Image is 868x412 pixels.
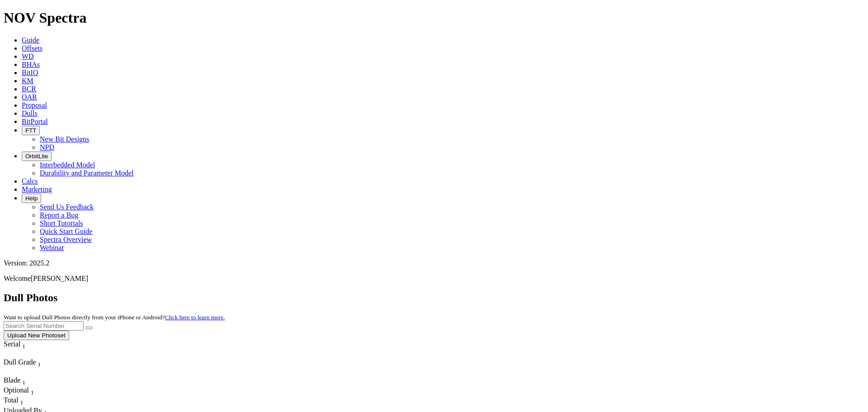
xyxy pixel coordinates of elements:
[22,93,37,101] a: OAR
[20,399,24,406] sub: 1
[4,386,29,394] span: Optional
[22,52,34,60] a: WD
[4,368,67,376] div: Column Menu
[22,194,41,203] button: Help
[38,358,41,366] span: Sort None
[4,9,864,26] h1: NOV Spectra
[4,396,19,404] span: Total
[22,340,25,348] span: Sort None
[40,203,94,211] a: Send Us Feedback
[4,376,35,386] div: Sort None
[22,61,40,68] a: BHAs
[4,358,36,366] span: Dull Grade
[25,127,36,134] span: FTT
[22,69,38,76] a: BitIQ
[22,44,42,52] a: Offsets
[4,340,42,350] div: Serial Sort None
[40,244,64,251] a: Webinar
[22,101,47,109] a: Proposal
[22,85,36,93] a: BCR
[40,211,78,219] a: Report a Bug
[40,227,92,235] a: Quick Start Guide
[4,358,67,368] div: Dull Grade Sort None
[40,161,95,169] a: Interbedded Model
[4,321,84,331] input: Search Serial Number
[22,185,52,193] a: Marketing
[4,340,20,348] span: Serial
[4,386,35,396] div: Optional Sort None
[4,396,35,406] div: Total Sort None
[165,314,225,321] a: Click here to learn more.
[40,236,92,243] a: Spectra Overview
[40,143,54,151] a: NPD
[4,376,20,384] span: Blade
[4,376,35,386] div: Blade Sort None
[4,396,35,406] div: Sort None
[22,343,25,350] sub: 1
[22,126,40,135] button: FTT
[22,118,48,125] a: BitPortal
[31,275,88,282] span: [PERSON_NAME]
[4,340,42,358] div: Sort None
[4,358,67,376] div: Sort None
[4,350,42,358] div: Column Menu
[31,386,34,394] span: Sort None
[22,109,38,117] a: Dulls
[40,219,83,227] a: Short Tutorials
[40,169,134,177] a: Durability and Parameter Model
[20,396,24,404] span: Sort None
[4,386,35,396] div: Sort None
[25,153,48,160] span: OrbitLite
[4,292,864,304] h2: Dull Photos
[4,259,864,267] div: Version: 2025.2
[4,275,864,283] p: Welcome
[22,77,33,85] a: KM
[22,376,25,384] span: Sort None
[31,389,34,396] sub: 1
[22,36,39,44] a: Guide
[40,135,89,143] a: New Bit Designs
[22,177,38,185] a: Calcs
[22,152,52,161] button: OrbitLite
[38,361,41,368] sub: 1
[4,331,69,340] button: Upload New Photoset
[25,195,38,202] span: Help
[22,379,25,386] sub: 1
[4,314,225,321] small: Want to upload Dull Photos directly from your iPhone or Android?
